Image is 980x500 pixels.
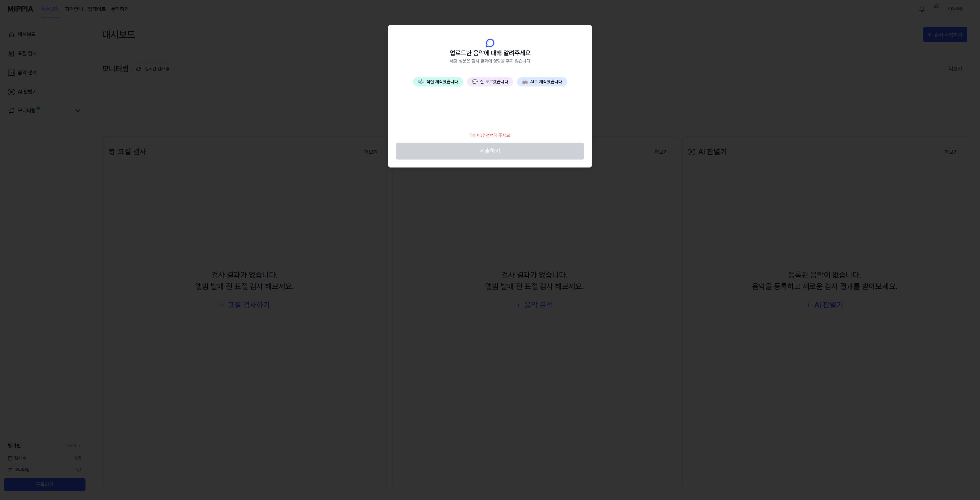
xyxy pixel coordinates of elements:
[467,77,513,86] button: 💬잘 모르겠습니다
[472,79,478,84] span: 💬
[522,79,528,84] span: 🤖
[450,48,531,58] span: 업로드한 음악에 대해 알려주세요
[517,77,567,86] button: 🤖AI로 제작했습니다
[413,77,463,86] button: 🎼직접 제작했습니다
[418,79,424,84] span: 🎼
[450,58,530,64] span: 해당 설문은 검사 결과에 영향을 주지 않습니다
[466,128,514,143] div: 1개 이상 선택해 주세요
